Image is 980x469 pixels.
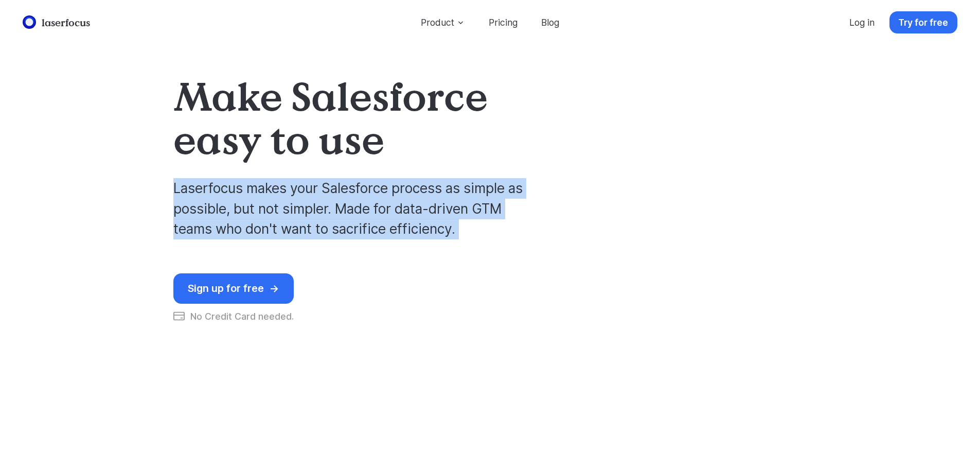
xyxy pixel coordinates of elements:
a: Try for free [889,11,957,33]
h1: Make Salesforce easy to use [173,74,520,161]
a: Log in [841,11,884,33]
div: → [270,283,290,295]
a: Sign up for free [173,273,294,304]
button: Product [412,11,474,33]
a: Blog [532,11,568,33]
p: Laserfocus makes your Salesforce process as simple as possible, but not simpler. Made for data-dr... [173,161,536,239]
div: Sign up for free [188,283,264,295]
div: No Credit Card needed. [173,304,294,322]
a: laserfocus [20,13,93,32]
a: Pricing [479,11,526,33]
